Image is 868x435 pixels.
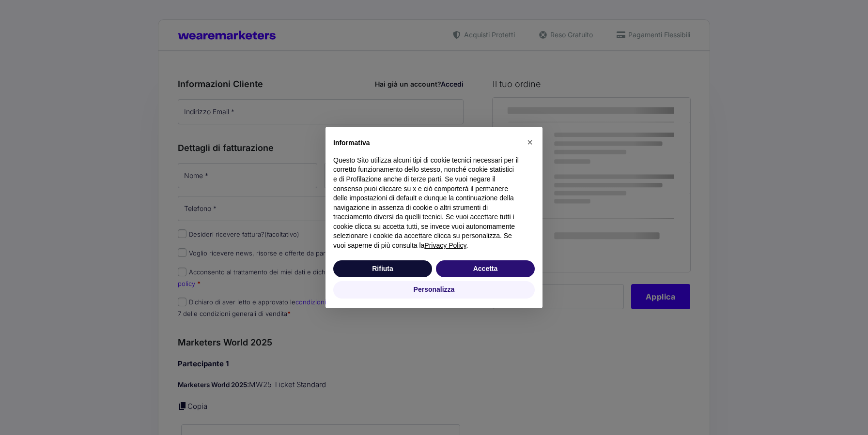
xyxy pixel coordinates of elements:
[527,137,533,148] span: ×
[436,260,535,278] button: Accetta
[522,135,538,150] button: Chiudi questa informativa
[333,281,535,299] button: Personalizza
[333,156,519,251] p: Questo Sito utilizza alcuni tipi di cookie tecnici necessari per il corretto funzionamento dello ...
[333,138,519,148] h2: Informativa
[333,260,432,278] button: Rifiuta
[424,241,466,249] a: Privacy Policy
